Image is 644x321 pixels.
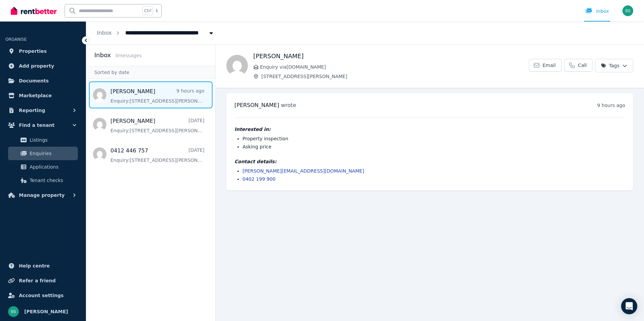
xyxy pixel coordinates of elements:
[19,47,47,55] span: Properties
[243,176,276,182] a: 0402 199 900
[529,59,561,72] a: Email
[260,64,529,70] span: Enquiry via [DOMAIN_NAME]
[585,8,609,14] div: Inbox
[19,106,45,114] span: Reporting
[243,143,625,150] li: Asking price
[621,298,637,314] div: Open Intercom Messenger
[234,126,625,133] h4: Interested in:
[253,51,529,61] h1: [PERSON_NAME]
[5,74,80,87] a: Documents
[578,62,587,69] span: Call
[30,163,75,171] span: Applications
[8,160,78,174] a: Applications
[243,135,625,142] li: Property inspection
[19,291,64,299] span: Account settings
[234,158,625,165] h4: Contact details:
[156,8,158,13] span: k
[595,59,633,72] button: Tags
[5,89,80,102] a: Marketplace
[19,77,49,85] span: Documents
[601,62,619,69] span: Tags
[19,262,50,270] span: Help centre
[5,37,27,42] span: ORGANISE
[8,174,78,187] a: Tenant checks
[5,59,80,73] a: Add property
[226,55,248,76] img: RENEE SUTTON
[5,259,80,273] a: Help centre
[5,44,80,58] a: Properties
[622,5,633,16] img: Benjamin Sherrin
[5,188,80,202] button: Manage property
[8,147,78,160] a: Enquiries
[5,104,80,117] button: Reporting
[19,62,54,70] span: Add property
[97,30,112,36] a: Inbox
[19,277,56,285] span: Refer a friend
[564,59,592,72] a: Call
[281,102,296,108] span: wrote
[110,87,204,104] a: [PERSON_NAME]9 hours agoEnquiry:[STREET_ADDRESS][PERSON_NAME].
[234,102,279,108] span: [PERSON_NAME]
[8,133,78,147] a: Listings
[30,149,75,157] span: Enquiries
[24,308,68,316] span: [PERSON_NAME]
[597,103,625,108] time: 9 hours ago
[110,117,204,134] a: [PERSON_NAME][DATE]Enquiry:[STREET_ADDRESS][PERSON_NAME].
[8,306,19,317] img: Benjamin Sherrin
[543,62,556,69] span: Email
[86,22,225,44] nav: Breadcrumb
[94,50,111,60] h2: Inbox
[261,73,529,80] span: [STREET_ADDRESS][PERSON_NAME]
[86,66,215,79] div: Sorted by date
[19,121,55,129] span: Find a tenant
[5,118,80,132] button: Find a tenant
[110,147,204,164] a: 0412 446 757[DATE]Enquiry:[STREET_ADDRESS][PERSON_NAME].
[5,274,80,287] a: Refer a friend
[86,79,215,170] nav: Message list
[11,6,57,16] img: RentBetter
[19,92,52,100] span: Marketplace
[19,191,65,199] span: Manage property
[30,136,75,144] span: Listings
[115,53,141,58] span: 3 message s
[30,176,75,184] span: Tenant checks
[243,168,364,174] a: [PERSON_NAME][EMAIL_ADDRESS][DOMAIN_NAME]
[142,6,153,15] span: Ctrl
[5,289,80,302] a: Account settings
